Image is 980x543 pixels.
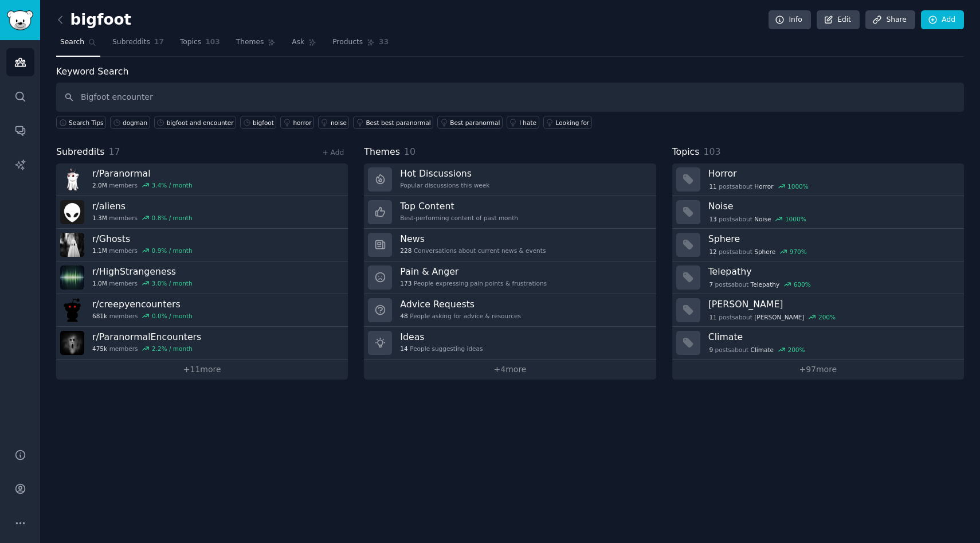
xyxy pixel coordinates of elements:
[400,200,518,212] h3: Top Content
[92,279,107,287] span: 1.0M
[672,229,964,261] a: Sphere12postsaboutSphere970%
[332,37,363,48] span: Products
[400,214,518,222] div: Best-performing content of past month
[152,345,193,353] div: 2.2 % / month
[400,167,489,179] h3: Hot Discussions
[751,280,780,288] span: Telepathy
[708,312,837,322] div: post s about
[56,83,964,112] input: Keyword search in audience
[154,37,164,48] span: 17
[60,37,84,48] span: Search
[708,233,956,245] h3: Sphere
[56,163,348,196] a: r/Paranormal2.0Mmembers3.4% / month
[56,145,105,159] span: Subreddits
[708,200,956,212] h3: Noise
[92,345,107,353] span: 475k
[708,279,812,290] div: post s about
[180,37,201,48] span: Topics
[817,10,860,30] a: Edit
[60,331,84,355] img: ParanormalEncounters
[60,265,84,290] img: HighStrangeness
[152,279,193,287] div: 3.0 % / month
[60,167,84,192] img: Paranormal
[785,215,806,223] div: 1000 %
[364,163,656,196] a: Hot DiscussionsPopular discussions this week
[293,119,311,127] div: horror
[112,37,150,48] span: Subreddits
[400,345,407,353] span: 14
[400,312,521,320] div: People asking for advice & resources
[236,37,264,48] span: Themes
[754,182,773,190] span: Horror
[92,181,107,189] span: 2.0M
[7,10,33,30] img: GummySearch logo
[708,181,810,192] div: post s about
[364,261,656,294] a: Pain & Anger173People expressing pain points & frustrations
[56,33,100,57] a: Search
[92,167,193,179] h3: r/ Paranormal
[437,116,503,129] a: Best paranormal
[60,298,84,322] img: creepyencounters
[123,119,147,127] div: dogman
[818,313,836,321] div: 200 %
[92,331,201,343] h3: r/ ParanormalEncounters
[507,116,539,129] a: I hate
[92,181,193,189] div: members
[364,360,656,380] a: +4more
[331,119,347,127] div: noise
[672,294,964,327] a: [PERSON_NAME]11postsabout[PERSON_NAME]200%
[92,247,193,255] div: members
[353,116,433,129] a: Best best paranormal
[92,298,193,310] h3: r/ creepyencounters
[152,312,193,320] div: 0.0 % / month
[400,181,489,189] div: Popular discussions this week
[92,214,107,222] span: 1.3M
[754,248,775,256] span: Sphere
[556,119,590,127] div: Looking for
[154,116,236,129] a: bigfoot and encounter
[543,116,592,129] a: Looking for
[709,313,716,321] span: 11
[56,11,131,29] h2: bigfoot
[754,313,804,321] span: [PERSON_NAME]
[56,261,348,294] a: r/HighStrangeness1.0Mmembers3.0% / month
[708,345,806,355] div: post s about
[364,229,656,261] a: News228Conversations about current news & events
[167,119,234,127] div: bigfoot and encounter
[92,345,201,353] div: members
[708,298,956,310] h3: [PERSON_NAME]
[56,327,348,360] a: r/ParanormalEncounters475kmembers2.2% / month
[92,265,193,278] h3: r/ HighStrangeness
[240,116,276,129] a: bigfoot
[56,360,348,380] a: +11more
[921,10,964,30] a: Add
[232,33,280,57] a: Themes
[364,327,656,360] a: Ideas14People suggesting ideas
[56,196,348,229] a: r/aliens1.3Mmembers0.8% / month
[672,360,964,380] a: +97more
[109,146,120,157] span: 17
[769,10,811,30] a: Info
[794,280,811,288] div: 600 %
[400,345,483,353] div: People suggesting ideas
[69,119,104,127] span: Search Tips
[152,181,193,189] div: 3.4 % / month
[56,229,348,261] a: r/Ghosts1.1Mmembers0.9% / month
[708,247,808,257] div: post s about
[709,280,713,288] span: 7
[672,261,964,294] a: Telepathy7postsaboutTelepathy600%
[366,119,430,127] div: Best best paranormal
[708,167,956,179] h3: Horror
[709,215,716,223] span: 13
[672,327,964,360] a: Climate9postsaboutClimate200%
[751,346,774,354] span: Climate
[288,33,320,57] a: Ask
[364,145,400,159] span: Themes
[152,214,193,222] div: 0.8 % / month
[754,215,771,223] span: Noise
[400,247,411,255] span: 228
[60,233,84,257] img: Ghosts
[322,149,344,157] a: + Add
[400,247,546,255] div: Conversations about current news & events
[787,346,805,354] div: 200 %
